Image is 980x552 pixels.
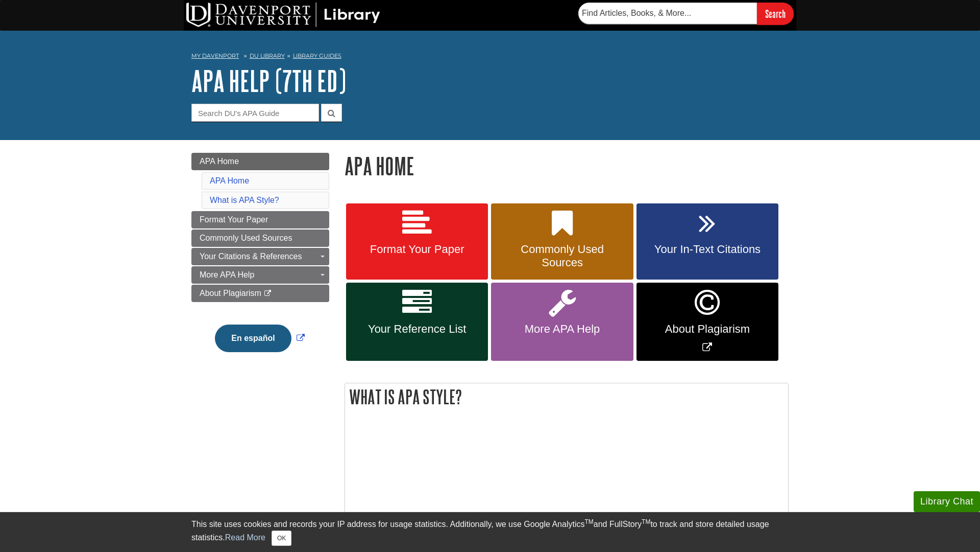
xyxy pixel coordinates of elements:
[636,203,778,280] a: Your In-Text Citations
[345,153,789,179] h1: APA Home
[200,215,268,224] span: Format Your Paper
[491,203,633,280] a: Commonly Used Sources
[212,334,307,342] a: Link opens in new window
[642,518,650,525] sup: TM
[578,3,757,24] input: Find Articles, Books, & More...
[346,283,488,361] a: Your Reference List
[354,243,480,256] span: Format Your Paper
[191,52,239,60] a: My Davenport
[225,533,265,542] a: Read More
[191,49,789,65] nav: breadcrumb
[200,252,302,261] span: Your Citations & References
[914,491,980,512] button: Library Chat
[346,203,488,280] a: Format Your Paper
[499,243,625,269] span: Commonly Used Sources
[191,285,329,302] a: About Plagiarism
[636,283,778,361] a: Link opens in new window
[250,52,285,59] a: DU Library
[191,229,329,247] a: Commonly Used Sources
[191,518,789,546] div: This site uses cookies and records your IP address for usage statistics. Additionally, we use Goo...
[191,104,319,122] input: Search DU's APA Guide
[345,383,788,410] h2: What is APA Style?
[200,289,261,297] span: About Plagiarism
[272,531,291,546] button: Close
[644,323,771,336] span: About Plagiarism
[578,3,794,25] form: Searches DU Library's articles, books, and more
[186,3,380,27] img: DU Library
[491,283,633,361] a: More APA Help
[644,243,771,256] span: Your In-Text Citations
[191,65,346,97] a: APA Help (7th Ed)
[215,325,291,352] button: En español
[293,52,341,59] a: Library Guides
[191,266,329,284] a: More APA Help
[191,211,329,228] a: Format Your Paper
[200,157,239,166] span: APA Home
[191,248,329,265] a: Your Citations & References
[499,323,625,336] span: More APA Help
[354,323,480,336] span: Your Reference List
[200,234,292,242] span: Commonly Used Sources
[200,270,254,279] span: More APA Help
[191,153,329,370] div: Guide Page Menu
[263,290,272,297] i: This link opens in a new window
[191,153,329,170] a: APA Home
[584,518,593,525] sup: TM
[210,196,279,204] a: What is APA Style?
[210,176,249,185] a: APA Home
[757,3,794,25] input: Search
